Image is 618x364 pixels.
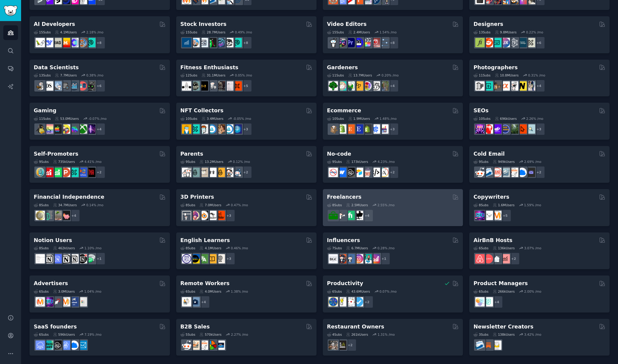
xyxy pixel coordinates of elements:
div: 15 Sub s [180,30,197,34]
img: datascience [44,81,53,91]
div: 3.07 % /mo [524,246,541,250]
img: FacebookAds [69,297,79,306]
div: 0.20 % /mo [382,73,399,77]
img: RemoteJobs [182,297,191,306]
div: 0.22 % /mo [526,30,543,34]
div: 31.1M Users [201,73,225,77]
div: 0.14 % /mo [86,203,104,207]
img: TechSEO [484,124,493,134]
img: toddlers [207,168,217,177]
div: + 4 [67,209,80,222]
div: + 1 [378,252,390,265]
h2: Data Scientists [34,64,79,71]
div: 12 Sub s [180,73,197,77]
div: 4.1M Users [55,30,77,34]
div: 10 Sub s [327,117,344,121]
img: airbnb_hosts [475,254,485,263]
div: 8 Sub s [327,203,342,207]
div: 9 Sub s [180,160,195,164]
h2: Self-Promoters [34,150,78,158]
img: MachineLearning [36,81,45,91]
img: B_2_B_Selling_Tips [216,341,225,350]
img: SaaS [36,341,45,350]
img: InstagramMarketing [354,254,363,263]
img: SaaSSales [61,341,70,350]
img: physicaltherapy [224,81,233,91]
img: OpenseaMarket [224,124,233,134]
img: PPC [52,297,62,306]
img: userexperience [509,38,518,47]
img: AirBnBHosts [484,254,493,263]
img: 3Dmodeling [190,211,200,220]
img: GummySearch logo [4,5,17,16]
img: SaaS_Email_Marketing [78,341,87,350]
div: 7 Sub s [327,246,342,250]
img: Learn_English [216,254,225,263]
div: 11 Sub s [34,117,51,121]
img: betatests [78,168,87,177]
img: statistics [52,81,62,91]
img: shopify [337,124,346,134]
img: Local_SEO [509,124,518,134]
img: GYM [182,81,191,91]
img: macgaming [52,124,62,134]
img: BarOwners [337,341,346,350]
img: AppIdeas [36,168,45,177]
div: 2.69 % /mo [524,160,541,164]
img: marketing [36,297,45,306]
h2: English Learners [180,237,230,244]
img: b2b_sales [199,341,208,350]
img: languagelearning [182,254,191,263]
div: 6.7M Users [346,246,368,250]
div: 9 Sub s [34,160,49,164]
div: 1.48 % /mo [379,117,397,121]
img: UXDesign [501,38,510,47]
img: VideoEditors [354,38,363,47]
img: SEO_Digital_Marketing [475,124,485,134]
img: EnglishLearning [190,254,200,263]
h2: Copywriters [473,193,509,201]
img: weightroom [207,81,217,91]
div: -0.07 % /mo [88,117,107,121]
img: GoogleSearchConsole [517,124,527,134]
div: + 4 [361,209,373,222]
img: flowers [362,81,372,91]
img: NoCodeSaaS [52,341,62,350]
img: fitness30plus [216,81,225,91]
div: + 3 [223,209,235,222]
div: + 4 [93,123,105,135]
img: NFTmarket [199,124,208,134]
img: SEO_cases [501,124,510,134]
div: 1.10 % /mo [84,246,101,250]
h2: Video Editors [327,20,367,28]
img: advertising [61,297,70,306]
div: 13 Sub s [473,30,490,34]
img: succulents [337,81,346,91]
img: Emailmarketing [484,168,493,177]
div: 8 Sub s [180,246,195,250]
div: + 3 [532,123,545,135]
h2: Stock Investors [180,20,226,28]
img: NoCodeMovement [371,168,380,177]
div: 2.4M Users [348,30,370,34]
div: 8 Sub s [180,203,195,207]
h2: SEOs [473,107,488,114]
img: language_exchange [199,254,208,263]
div: + 4 [386,79,399,92]
div: + 8 [239,36,252,49]
div: 8 Sub s [34,246,49,250]
h2: Gaming [34,107,56,114]
div: + 4 [532,79,545,92]
img: CryptoArt [216,124,225,134]
div: + 1 [93,252,105,265]
div: 53.0M Users [55,117,79,121]
img: googleads [78,297,87,306]
div: + 3 [386,123,399,135]
div: 6 Sub s [473,246,488,250]
img: typography [475,38,485,47]
img: forhire [329,211,338,220]
img: EtsySellers [354,124,363,134]
div: 10 Sub s [473,117,490,121]
img: 3Dprinting [182,211,191,220]
div: 696k Users [495,117,517,121]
